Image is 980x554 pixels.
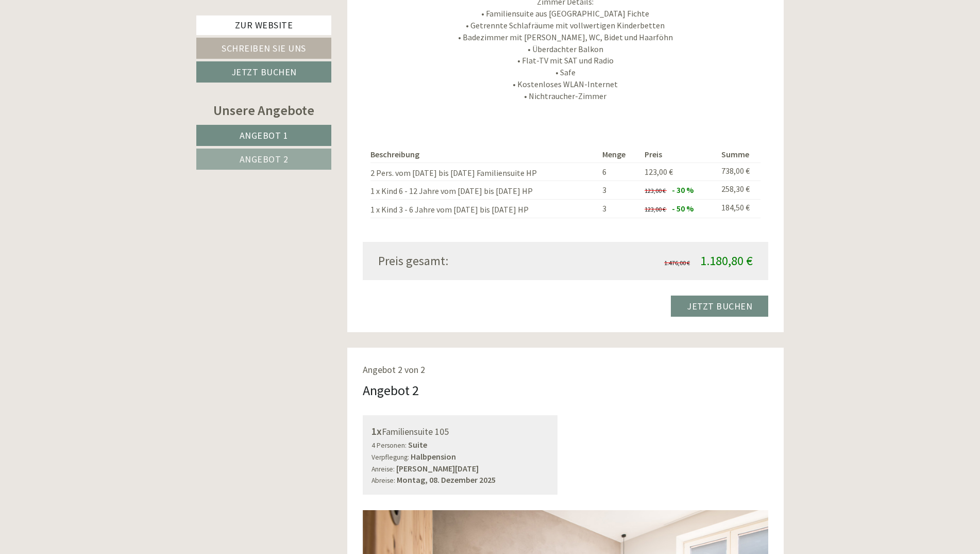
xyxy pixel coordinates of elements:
[671,296,768,317] a: Jetzt buchen
[196,61,331,83] a: Jetzt buchen
[598,181,640,200] td: 3
[371,453,409,462] small: Verpflegung:
[672,185,694,195] span: - 30 %
[717,181,761,200] td: 258,30 €
[672,203,694,214] span: - 50 %
[370,252,566,270] div: Preis gesamt:
[371,425,382,437] b: 1x
[717,146,761,162] th: Summe
[371,424,549,439] div: Familiensuite 105
[371,465,395,474] small: Anreise:
[598,162,640,181] td: 6
[247,50,391,57] small: 22:58
[240,153,289,165] span: Angebot 2
[370,181,599,200] td: 1 x Kind 6 - 12 Jahre vom [DATE] bis [DATE] HP
[363,381,419,400] div: Angebot 2
[370,200,599,218] td: 1 x Kind 3 - 6 Jahre vom [DATE] bis [DATE] HP
[370,162,599,181] td: 2 Pers. vom [DATE] bis [DATE] Familiensuite HP
[598,146,640,162] th: Menge
[645,167,673,177] span: 123,00 €
[247,30,391,38] div: Sie
[240,129,289,141] span: Angebot 1
[397,475,496,485] b: Montag, 08. Dezember 2025
[408,439,427,450] b: Suite
[645,205,666,213] span: 123,00 €
[717,200,761,218] td: 184,50 €
[370,146,599,162] th: Beschreibung
[371,441,407,450] small: 4 Personen:
[664,259,690,267] span: 1.476,00 €
[396,463,479,474] b: [PERSON_NAME][DATE]
[598,200,640,218] td: 3
[196,38,331,59] a: Schreiben Sie uns
[363,364,425,376] span: Angebot 2 von 2
[371,476,395,485] small: Abreise:
[717,162,761,181] td: 738,00 €
[640,146,717,162] th: Preis
[184,8,222,25] div: [DATE]
[411,451,456,462] b: Halbpension
[196,15,331,35] a: Zur Website
[645,187,666,194] span: 123,00 €
[196,101,331,120] div: Unsere Angebote
[700,253,753,269] span: 1.180,80 €
[340,269,406,290] button: Senden
[242,28,398,59] div: Guten Tag, wie können wir Ihnen helfen?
